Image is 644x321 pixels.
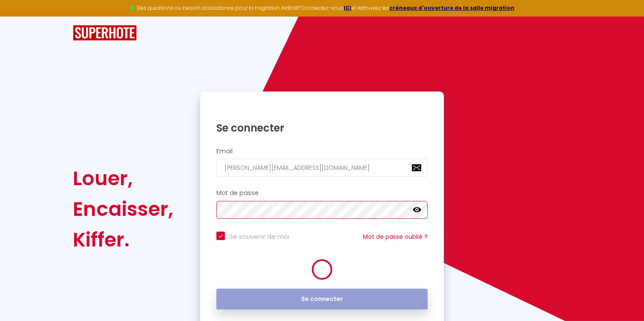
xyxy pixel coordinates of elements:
[363,232,428,241] a: Mot de passe oublié ?
[216,189,428,197] h2: Mot de passe
[73,163,173,194] div: Louer,
[216,159,428,177] input: Ton Email
[73,25,137,41] img: SuperHote logo
[73,224,173,255] div: Kiffer.
[73,194,173,224] div: Encaisser,
[389,4,515,11] a: créneaux d'ouverture de la salle migration
[216,121,428,135] h1: Se connecter
[216,289,428,310] button: Se connecter
[344,4,351,11] a: ICI
[216,148,428,155] h2: Email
